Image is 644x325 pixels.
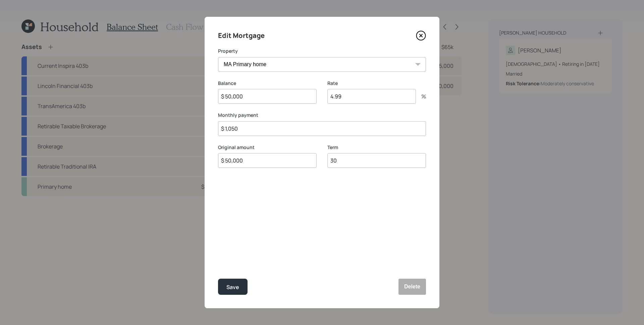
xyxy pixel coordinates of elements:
[398,279,426,295] button: Delete
[416,94,426,99] div: %
[327,144,426,151] label: Term
[218,48,426,54] label: Property
[327,80,426,87] label: Rate
[218,80,317,87] label: Balance
[218,112,426,119] label: Monthly payment
[218,30,265,41] h4: Edit Mortgage
[218,279,248,295] button: Save
[218,144,317,151] label: Original amount
[226,283,239,292] div: Save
